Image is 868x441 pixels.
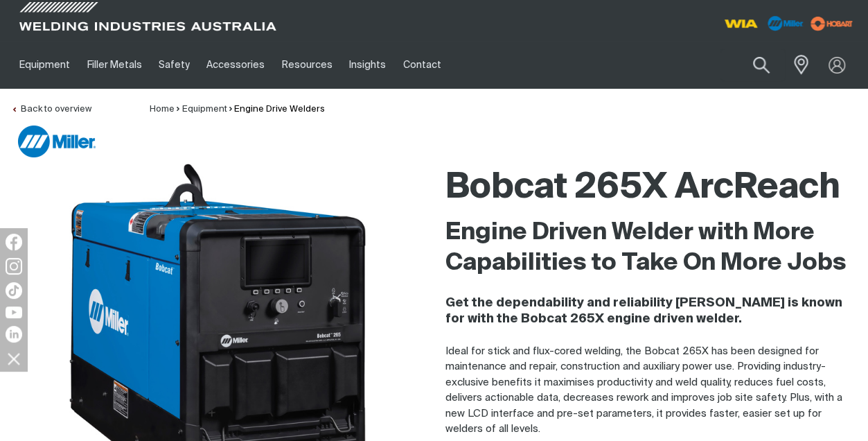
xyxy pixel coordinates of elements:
button: Search products [738,49,785,81]
a: Equipment [182,105,227,114]
h2: Engine Driven Welder with More Capabilities to Take On More Jobs [445,218,858,279]
a: Resources [274,41,341,89]
a: Home [150,105,175,114]
a: Equipment [11,41,78,89]
nav: Main [11,41,646,89]
nav: Breadcrumb [150,103,325,116]
a: Back to overview [11,105,91,114]
img: Facebook [6,234,22,250]
a: Insights [341,41,394,89]
a: Accessories [198,41,273,89]
img: LinkedIn [6,326,22,343]
img: Instagram [6,258,22,275]
a: Safety [150,41,198,89]
img: TikTok [6,282,22,299]
p: Ideal for stick and flux-cored welding, the Bobcat 265X has been designed for maintenance and rep... [445,344,858,438]
a: Contact [394,41,449,89]
img: YouTube [6,306,22,318]
img: miller [806,13,857,34]
input: Product name or item number... [720,49,785,81]
a: Filler Metals [78,41,150,89]
a: Engine Drive Welders [234,105,325,114]
h4: Get the dependability and reliability [PERSON_NAME] is known for with the Bobcat 265X engine driv... [445,295,858,327]
img: hide socials [2,347,26,370]
h1: Bobcat 265X ArcReach [445,166,858,211]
